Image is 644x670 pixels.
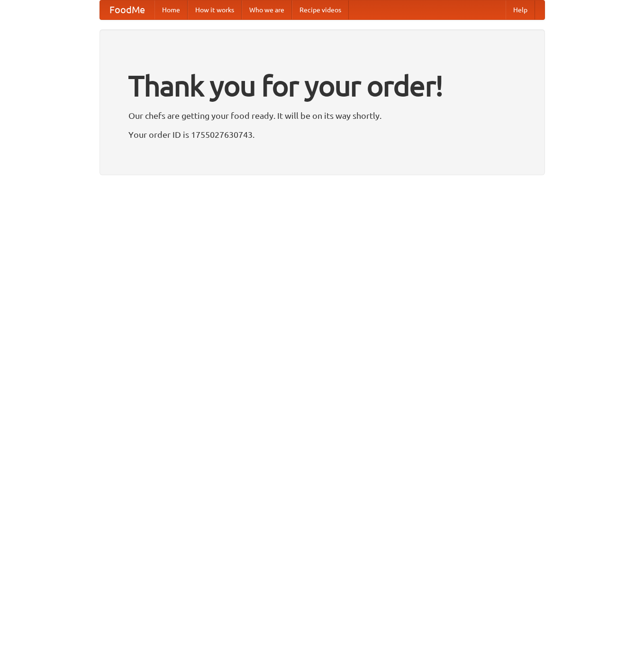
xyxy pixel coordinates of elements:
a: FoodMe [100,0,154,19]
a: Home [154,0,188,19]
a: Who we are [242,0,292,19]
a: How it works [188,0,242,19]
p: Your order ID is 1755027630743. [128,127,516,142]
a: Recipe videos [292,0,349,19]
a: Help [506,0,535,19]
h1: Thank you for your order! [128,63,516,108]
p: Our chefs are getting your food ready. It will be on its way shortly. [128,108,516,123]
